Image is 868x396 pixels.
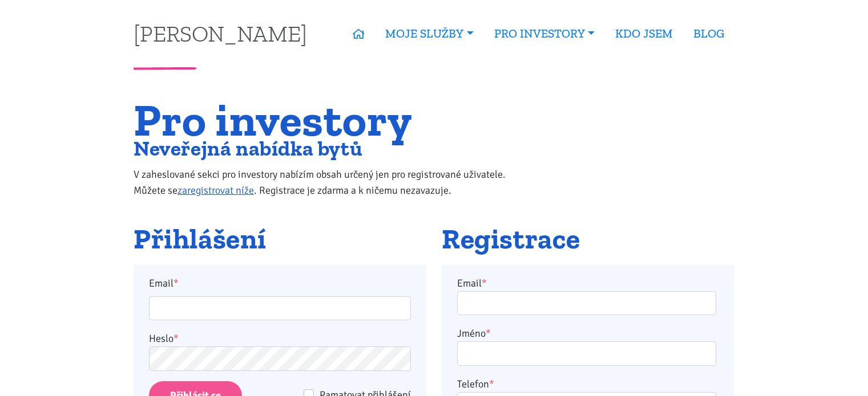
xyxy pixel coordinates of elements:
abbr: required [489,378,494,390]
a: BLOG [683,21,734,47]
h2: Registrace [442,224,734,255]
label: Email [142,275,419,291]
h2: Neveřejná nabídka bytů [134,139,529,158]
label: Jméno [457,325,491,341]
label: Email [457,275,487,291]
label: Heslo [149,330,179,346]
a: zaregistrovat níže [177,184,254,197]
label: Telefon [457,376,494,392]
a: KDO JSEM [605,21,683,47]
a: MOJE SLUŽBY [375,21,483,47]
h1: Pro investory [134,101,529,139]
p: V zaheslované sekci pro investory nabízím obsah určený jen pro registrované uživatele. Můžete se ... [134,166,529,198]
h2: Přihlášení [134,224,426,255]
a: PRO INVESTORY [484,21,605,47]
abbr: required [482,277,487,289]
a: [PERSON_NAME] [134,22,307,44]
abbr: required [486,327,491,340]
